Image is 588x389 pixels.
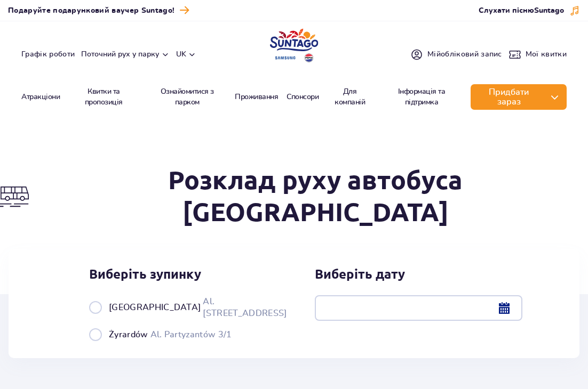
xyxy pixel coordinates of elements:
[427,49,502,60] span: Мій обліковий запис
[8,5,174,16] span: Подаруйте подарунковий ваучер Suntago!
[270,27,319,61] a: Park of Poland
[287,84,319,110] a: Спонсори
[235,84,278,110] a: Проживання
[21,49,75,60] a: Графік роботи
[471,84,567,110] button: Придбати зараз
[479,5,580,16] button: Слухати піснюSuntago
[89,266,287,282] h3: Виберіть зупинку
[89,295,287,319] label: Al. [STREET_ADDRESS]
[68,84,139,110] a: Квитки та пропозиція
[479,5,564,16] span: Слухати пісню
[381,84,462,110] a: Інформація та підтримка
[81,50,170,59] button: Поточний рух у парку
[148,84,226,110] a: Ознайомитися з парком
[315,266,522,282] h3: Виберіть дату
[508,48,567,61] a: Мої квитки
[8,3,189,18] a: Подаруйте подарунковий ваучер Suntago!
[410,48,502,61] a: Мійобліковий запис
[534,7,564,14] span: Suntago
[21,84,60,110] a: Атракціони
[476,87,542,107] span: Придбати зараз
[526,49,567,60] span: Мої квитки
[109,329,148,341] span: Żyrardów
[89,328,287,341] label: Al. Partyzantów 3/1
[109,302,201,313] span: [GEOGRAPHIC_DATA]
[176,49,196,60] button: uk
[327,84,372,110] a: Для компаній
